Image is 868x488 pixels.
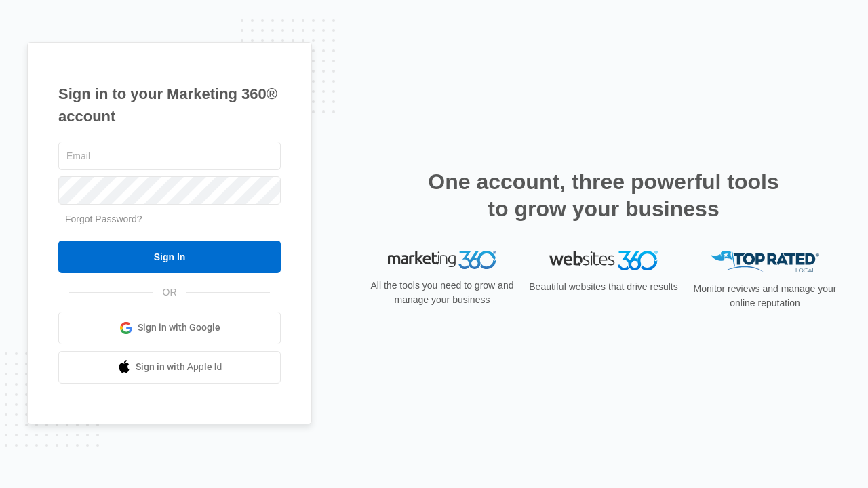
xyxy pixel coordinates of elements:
[58,351,281,384] a: Sign in with Apple Id
[366,279,518,307] p: All the tools you need to grow and manage your business
[153,285,186,300] span: OR
[388,251,496,270] img: Marketing 360
[65,213,142,224] a: Forgot Password?
[689,282,841,310] p: Monitor reviews and manage your online reputation
[58,312,281,344] a: Sign in with Google
[549,251,658,270] img: Websites 360
[58,83,281,127] h1: Sign in to your Marketing 360® account
[528,280,679,294] p: Beautiful websites that drive results
[711,251,819,273] img: Top Rated Local
[58,241,281,273] input: Sign In
[58,142,281,170] input: Email
[138,321,220,335] span: Sign in with Google
[424,168,783,222] h2: One account, three powerful tools to grow your business
[136,360,222,374] span: Sign in with Apple Id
